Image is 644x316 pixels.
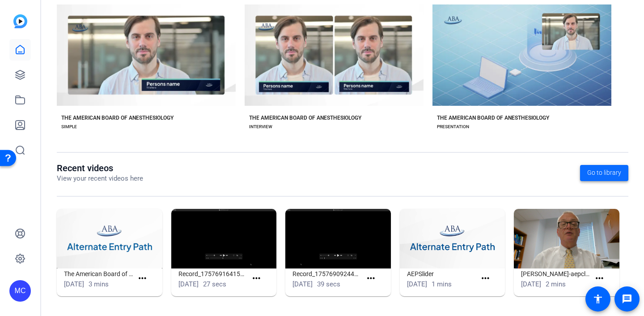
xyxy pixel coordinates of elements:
span: 39 secs [317,280,340,288]
img: Record_1757691641541_screen [171,209,277,268]
span: [DATE] [64,280,84,288]
span: [DATE] [521,280,541,288]
h1: The American Board of Anesthesiology Simple (51280) [64,268,133,279]
mat-icon: accessibility [593,294,603,304]
h1: [PERSON_NAME]-aepclips (1080p) [521,268,590,279]
mat-icon: more_horiz [365,273,377,284]
div: SIMPLE [61,123,77,130]
mat-icon: more_horiz [480,273,491,284]
mat-icon: message [622,294,632,304]
img: blue-gradient.svg [13,14,27,28]
h1: AEPSlider [407,268,476,279]
p: View your recent videos here [57,173,143,184]
mat-icon: more_horiz [137,273,148,284]
span: 1 mins [432,280,452,288]
mat-icon: more_horiz [594,273,605,284]
div: THE AMERICAN BOARD OF ANESTHESIOLOGY [249,114,361,121]
div: PRESENTATION [437,123,469,130]
div: INTERVIEW [249,123,272,130]
h1: Record_1757690924430_screen [292,268,362,279]
h1: Record_1757691641541_screen [178,268,248,279]
img: The American Board of Anesthesiology Simple (51280) [57,209,162,268]
mat-icon: more_horiz [251,273,262,284]
span: [DATE] [178,280,199,288]
h1: Recent videos [57,163,143,173]
span: 2 mins [546,280,566,288]
span: [DATE] [407,280,427,288]
div: THE AMERICAN BOARD OF ANESTHESIOLOGY [61,114,174,121]
span: 3 mins [89,280,109,288]
img: Record_1757690924430_screen [285,209,391,268]
div: MC [9,280,31,302]
span: 27 secs [203,280,226,288]
div: THE AMERICAN BOARD OF ANESTHESIOLOGY [437,114,549,121]
span: [DATE] [292,280,313,288]
a: Go to library [580,165,628,181]
img: AEPSlider [400,209,505,268]
img: robert-gaiser-aepclips (1080p) [514,209,619,268]
span: Go to library [587,168,621,177]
